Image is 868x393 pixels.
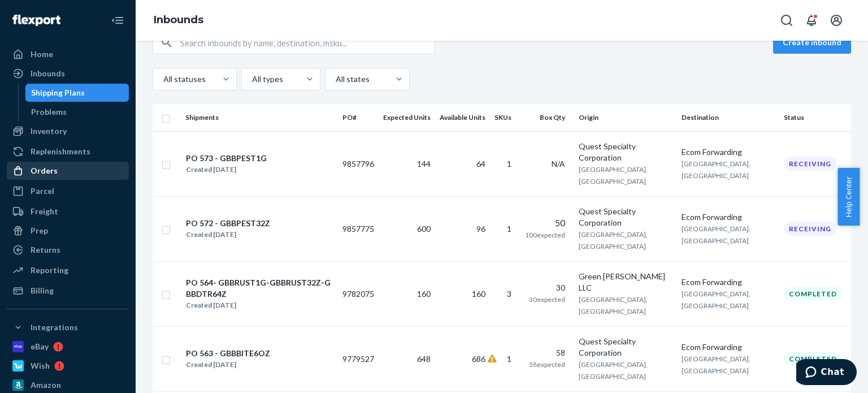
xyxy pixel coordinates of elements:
div: 30 [525,282,565,293]
input: Search inbounds by name, destination, msku... [180,31,435,54]
span: 160 [417,289,431,299]
a: Reporting [7,261,129,279]
div: Problems [31,106,67,118]
span: [GEOGRAPHIC_DATA], [GEOGRAPHIC_DATA] [579,165,648,185]
div: Replenishments [31,146,90,157]
span: 1 [507,224,511,234]
div: Ecom Forwarding [682,211,775,223]
span: 64 [476,159,485,169]
span: 1 [507,159,511,169]
button: Help Center [837,168,860,226]
span: [GEOGRAPHIC_DATA], [GEOGRAPHIC_DATA] [682,355,750,375]
div: Wish [31,360,50,372]
td: 9779527 [338,326,379,391]
button: Open notifications [800,9,823,32]
div: Completed [784,352,842,366]
div: PO 572 - GBBPEST32Z [186,218,270,229]
div: Created [DATE] [186,359,270,370]
ol: breadcrumbs [145,4,212,37]
span: 686 [472,354,485,364]
a: Problems [25,103,129,121]
a: Billing [7,282,129,300]
a: Inbounds [7,64,129,83]
th: PO# [338,104,379,131]
div: Prep [31,225,48,236]
th: Box Qty [520,104,574,131]
th: SKUs [490,104,520,131]
div: Created [DATE] [186,164,267,175]
a: Prep [7,222,129,240]
div: Integrations [31,322,78,333]
span: 600 [417,224,431,234]
span: 100 expected [525,231,565,239]
div: Parcel [31,185,54,197]
img: Flexport logo [12,15,60,26]
th: Shipments [181,104,338,131]
td: 9857796 [338,131,379,196]
button: Open account menu [825,9,848,32]
span: 30 expected [529,295,565,304]
div: Inbounds [31,68,65,79]
input: All states [335,74,336,85]
div: Ecom Forwarding [682,146,775,158]
div: Shipping Plans [31,87,85,98]
a: Freight [7,202,129,221]
div: Green [PERSON_NAME] LLC [579,271,672,293]
button: Create inbound [773,31,851,54]
span: 58 expected [529,360,565,369]
div: Created [DATE] [186,229,270,240]
div: PO 564- GBBRUST1G-GBBRUST32Z-GBBDTR64Z [186,277,333,300]
div: 50 [525,217,565,230]
span: 1 [507,354,511,364]
div: 58 [525,347,565,359]
a: Inbounds [154,14,203,26]
td: 9857775 [338,196,379,261]
div: Billing [31,285,54,296]
div: Receiving [784,157,836,171]
div: Ecom Forwarding [682,277,775,288]
span: [GEOGRAPHIC_DATA], [GEOGRAPHIC_DATA] [579,295,648,316]
a: Inventory [7,122,129,140]
div: Quest Specialty Corporation [579,336,672,359]
span: [GEOGRAPHIC_DATA], [GEOGRAPHIC_DATA] [579,360,648,381]
div: Ecom Forwarding [682,342,775,353]
div: Reporting [31,265,68,276]
td: 9782075 [338,261,379,326]
button: Open Search Box [775,9,798,32]
a: Home [7,45,129,63]
div: Returns [31,244,60,256]
th: Destination [677,104,779,131]
iframe: Opens a widget where you can chat to one of our agents [796,359,857,387]
span: N/A [552,159,565,169]
span: [GEOGRAPHIC_DATA], [GEOGRAPHIC_DATA] [579,230,648,251]
span: 648 [417,354,431,364]
div: Quest Specialty Corporation [579,206,672,228]
span: [GEOGRAPHIC_DATA], [GEOGRAPHIC_DATA] [682,290,750,310]
span: 160 [472,289,485,299]
div: Receiving [784,222,836,236]
span: 96 [476,224,485,234]
th: Expected Units [379,104,435,131]
div: eBay [31,341,49,352]
div: Completed [784,287,842,301]
div: PO 573 - GBBPEST1G [186,153,267,164]
button: Integrations [7,318,129,336]
button: Close Navigation [106,9,129,32]
a: eBay [7,338,129,356]
a: Wish [7,357,129,375]
span: 3 [507,289,511,299]
div: Home [31,49,53,60]
th: Status [779,104,851,131]
a: Returns [7,241,129,259]
th: Available Units [435,104,490,131]
div: Freight [31,206,58,217]
a: Replenishments [7,142,129,161]
div: Amazon [31,379,61,391]
a: Parcel [7,182,129,200]
div: Orders [31,165,58,176]
span: [GEOGRAPHIC_DATA], [GEOGRAPHIC_DATA] [682,224,750,245]
div: Quest Specialty Corporation [579,141,672,163]
span: [GEOGRAPHIC_DATA], [GEOGRAPHIC_DATA] [682,159,750,180]
th: Origin [574,104,676,131]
